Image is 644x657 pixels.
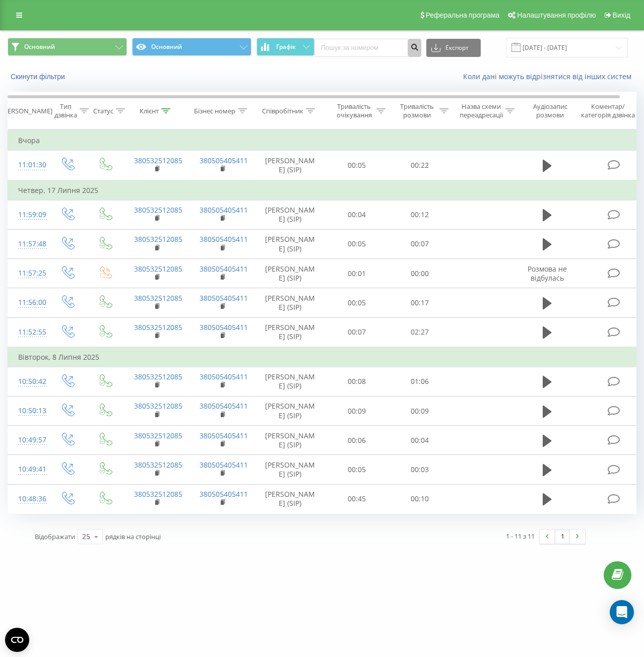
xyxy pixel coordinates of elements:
span: Налаштування профілю [517,11,596,19]
td: 00:08 [326,367,389,396]
div: 10:49:41 [18,459,38,479]
a: 380505405411 [200,322,248,332]
a: 380532512085 [134,431,182,440]
a: 380532512085 [134,460,182,470]
a: 380532512085 [134,234,182,244]
button: Експорт [426,39,481,57]
div: 1 - 11 з 11 [506,531,535,541]
td: [PERSON_NAME] (SIP) [255,200,326,229]
button: Графік [256,38,314,56]
a: 380532512085 [134,372,182,381]
span: Графік [276,43,296,50]
a: 380532512085 [134,489,182,499]
div: Тривалість очікування [334,102,374,119]
div: 11:57:25 [18,264,38,283]
td: [PERSON_NAME] (SIP) [255,229,326,258]
td: 00:07 [326,317,389,347]
td: 00:04 [326,200,389,229]
td: [PERSON_NAME] (SIP) [255,151,326,180]
td: 02:27 [389,317,452,347]
div: Клієнт [140,107,159,115]
a: 380505405411 [200,431,248,440]
div: 10:50:42 [18,372,38,391]
a: 380505405411 [200,489,248,499]
td: 00:04 [389,426,452,455]
td: 00:01 [326,259,389,288]
td: 00:22 [389,151,452,180]
td: [PERSON_NAME] (SIP) [255,367,326,396]
td: 00:12 [389,200,452,229]
div: Аудіозапис розмови [526,102,574,119]
td: 00:05 [326,455,389,484]
button: Основний [132,38,251,56]
td: [PERSON_NAME] (SIP) [255,259,326,288]
a: 380505405411 [200,293,248,303]
a: 380532512085 [134,401,182,411]
td: [PERSON_NAME] (SIP) [255,317,326,347]
a: 380532512085 [134,156,182,165]
a: 380532512085 [134,293,182,303]
a: Коли дані можуть відрізнятися вiд інших систем [463,72,636,81]
td: 00:07 [389,229,452,258]
button: Основний [8,38,127,56]
input: Пошук за номером [314,39,421,57]
span: Основний [24,43,55,51]
td: [PERSON_NAME] (SIP) [255,397,326,426]
td: 00:06 [326,426,389,455]
td: 00:03 [389,455,452,484]
td: 00:09 [326,397,389,426]
td: [PERSON_NAME] (SIP) [255,426,326,455]
div: 11:56:00 [18,293,38,312]
a: 380505405411 [200,205,248,215]
td: 00:09 [389,397,452,426]
td: 00:10 [389,484,452,513]
div: Тривалість розмови [397,102,437,119]
div: 10:50:13 [18,401,38,421]
td: 00:17 [389,288,452,317]
a: 380505405411 [200,234,248,244]
td: [PERSON_NAME] (SIP) [255,455,326,484]
button: Open CMP widget [5,628,29,652]
a: 380505405411 [200,156,248,165]
td: [PERSON_NAME] (SIP) [255,288,326,317]
td: [PERSON_NAME] (SIP) [255,484,326,513]
div: 11:57:48 [18,234,38,254]
span: Відображати [35,532,75,541]
span: Вихід [613,11,630,19]
td: 00:05 [326,288,389,317]
div: Назва схеми переадресації [460,102,503,119]
a: 380505405411 [200,372,248,381]
td: 01:06 [389,367,452,396]
div: 11:59:09 [18,205,38,225]
div: Співробітник [262,107,303,115]
a: 380505405411 [200,460,248,470]
div: Коментар/категорія дзвінка [578,102,637,119]
div: 10:49:57 [18,430,38,450]
div: Тип дзвінка [54,102,77,119]
a: 1 [555,530,570,544]
div: Статус [93,107,113,115]
div: [PERSON_NAME] [2,107,52,115]
div: 25 [82,532,90,542]
td: 00:00 [389,259,452,288]
td: 00:05 [326,229,389,258]
a: 380532512085 [134,322,182,332]
a: 380532512085 [134,264,182,274]
span: Розмова не відбулась [528,264,567,283]
td: 00:45 [326,484,389,513]
a: 380505405411 [200,264,248,274]
td: 00:05 [326,151,389,180]
div: 11:52:55 [18,322,38,342]
a: 380505405411 [200,401,248,411]
span: рядків на сторінці [105,532,161,541]
div: Бізнес номер [194,107,235,115]
div: 10:48:36 [18,489,38,509]
div: Open Intercom Messenger [610,600,634,624]
button: Скинути фільтри [8,72,70,81]
a: 380532512085 [134,205,182,215]
span: Реферальна програма [426,11,500,19]
div: 11:01:30 [18,155,38,175]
